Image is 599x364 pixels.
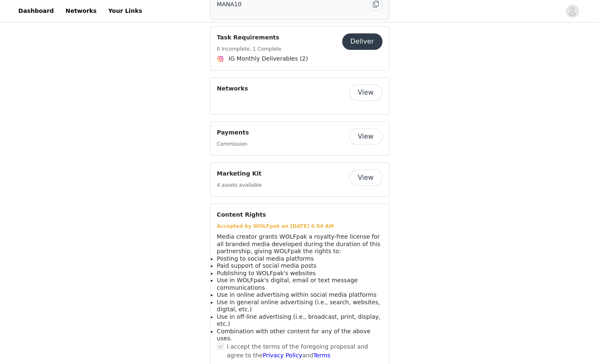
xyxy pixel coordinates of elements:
[217,255,314,262] span: Posting to social media platforms
[217,291,377,298] span: Use in online advertising within social media platforms
[229,54,308,63] span: IG Monthly Deliverables (2)
[227,342,382,360] p: I accept the terms of the foregoing proposal and agree to the and
[210,26,389,71] div: Task Requirements
[313,352,330,359] a: Terms
[217,262,317,269] span: Paid support of social media posts
[342,33,382,50] button: Deliver
[217,313,381,327] span: Use in off-line advertising (i.e., broadcast, print, display, etc.)
[217,270,316,276] span: Publishing to WOLFpak's websites
[349,169,382,186] button: View
[210,121,389,156] div: Payments
[217,84,248,93] h4: Networks
[568,5,576,18] div: avatar
[217,222,382,230] div: Accepted by WOLFpak on [DATE] 4:54 AM
[210,77,389,115] div: Networks
[217,181,262,189] h5: 4 assets available
[349,128,382,145] button: View
[217,233,380,254] span: Media creator grants WOLFpak a royalty-free license for all branded media developed during the du...
[217,328,371,342] span: Combination with other content for any of the above uses.
[60,2,101,20] a: Networks
[210,162,389,197] div: Marketing Kit
[217,45,282,53] h5: 0 Incomplete, 1 Complete
[217,56,224,62] img: Instagram Icon
[217,299,380,313] span: Use in general online advertising (i.e., search, websites, digital, etc.)
[217,169,262,178] h4: Marketing Kit
[349,84,382,101] button: View
[263,352,302,359] a: Privacy Policy
[217,210,266,219] h4: Content Rights
[13,2,59,20] a: Dashboard
[217,277,358,291] span: Use in WOLFpak's digital, email or text message communications
[217,140,249,148] h5: Commission
[217,128,249,137] h4: Payments
[103,2,147,20] a: Your Links
[217,33,282,42] h4: Task Requirements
